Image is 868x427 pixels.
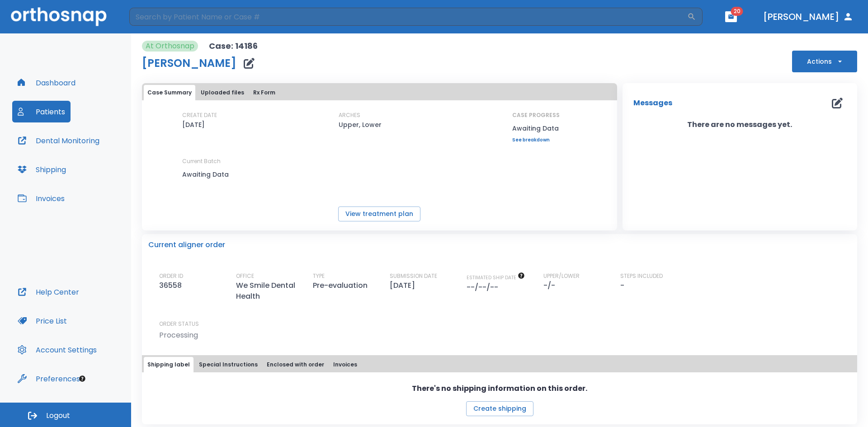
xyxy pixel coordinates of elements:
[466,401,533,416] button: Create shipping
[313,280,371,291] p: Pre-evaluation
[759,9,857,25] button: [PERSON_NAME]
[159,330,198,341] p: Processing
[144,85,195,100] button: Case Summary
[182,169,264,180] p: Awaiting Data
[623,119,857,130] p: There are no messages yet.
[146,41,194,52] p: At Orthosnap
[12,130,105,151] button: Dental Monitoring
[250,85,279,100] button: Rx Form
[543,272,580,280] p: UPPER/LOWER
[390,280,419,291] p: [DATE]
[12,101,71,122] button: Patients
[236,272,254,280] p: OFFICE
[792,51,857,72] button: Actions
[159,272,183,280] p: ORDER ID
[467,282,502,293] p: --/--/--
[46,411,70,421] span: Logout
[159,280,185,291] p: 36558
[144,357,855,372] div: tabs
[512,111,560,119] p: CASE PROGRESS
[159,320,851,328] p: ORDER STATUS
[129,8,687,26] input: Search by Patient Name or Case #
[512,137,560,143] a: See breakdown
[263,357,328,372] button: Enclosed with order
[313,272,325,280] p: TYPE
[633,98,672,108] p: Messages
[182,157,264,165] p: Current Batch
[195,357,261,372] button: Special Instructions
[182,111,217,119] p: CREATE DATE
[390,272,437,280] p: SUBMISSION DATE
[620,280,624,291] p: -
[467,274,525,281] span: The date will be available after approving treatment plan
[197,85,248,100] button: Uploaded files
[543,280,559,291] p: -/-
[236,280,313,302] p: We Smile Dental Health
[330,357,361,372] button: Invoices
[148,239,225,250] p: Current aligner order
[78,375,86,383] div: Tooltip anchor
[731,7,743,16] span: 20
[620,272,663,280] p: STEPS INCLUDED
[144,357,193,372] button: Shipping label
[512,123,560,134] p: Awaiting Data
[182,119,205,130] p: [DATE]
[339,119,382,130] p: Upper, Lower
[338,206,420,221] button: View treatment plan
[11,7,107,26] img: Orthosnap
[12,159,71,180] button: Shipping
[339,111,360,119] p: ARCHES
[12,310,72,332] button: Price List
[12,188,70,209] button: Invoices
[12,368,85,389] button: Preferences
[12,281,85,303] button: Help Center
[412,383,587,394] p: There's no shipping information on this order.
[142,58,236,69] h1: [PERSON_NAME]
[144,85,615,100] div: tabs
[209,41,258,52] p: Case: 14186
[12,72,81,94] button: Dashboard
[12,339,102,361] button: Account Settings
